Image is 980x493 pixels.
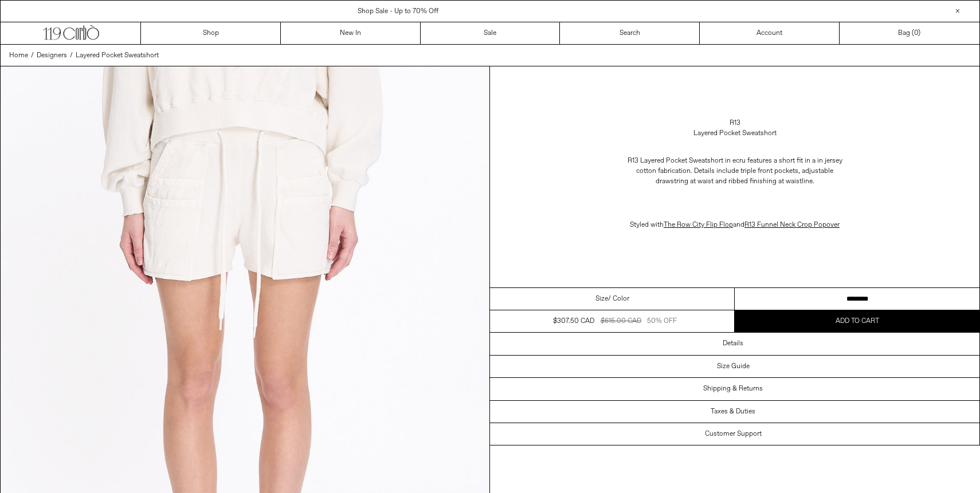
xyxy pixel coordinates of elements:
[647,316,677,326] div: 50% OFF
[664,220,733,230] a: The Row City Flip Flop
[711,408,755,416] h3: Taxes & Duties
[358,7,438,16] a: Shop Sale - Up to 70% Off
[700,22,840,44] a: Account
[717,362,750,370] h3: Size Guide
[76,51,159,60] span: Layered Pocket Sweatshort
[553,316,594,326] div: $307.50 CAD
[9,50,28,61] a: Home
[836,317,879,326] span: Add to cart
[744,220,840,230] a: R13 Funnel Neck Crop Popover
[141,22,281,44] a: Shop
[705,430,762,438] h3: Customer Support
[281,22,421,44] a: New In
[595,294,608,304] span: Size
[76,50,159,61] a: Layered Pocket Sweatshort
[630,220,840,230] span: Styled with and
[421,22,560,44] a: Sale
[9,51,28,60] span: Home
[620,150,849,192] p: R13 Layered Pocket Sweatshort in ecru features a short fit in a in jersey cotton fabrication. Det...
[37,51,67,60] span: Designers
[608,294,629,304] span: / Color
[601,316,641,326] div: $615.00 CAD
[840,22,979,44] a: Bag ()
[914,29,918,38] span: 0
[735,310,979,332] button: Add to cart
[37,50,67,61] a: Designers
[560,22,700,44] a: Search
[70,50,73,61] span: /
[703,385,763,393] h3: Shipping & Returns
[914,28,920,38] span: )
[31,50,34,61] span: /
[730,118,740,128] a: R13
[723,340,743,348] h3: Details
[693,128,777,139] div: Layered Pocket Sweatshort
